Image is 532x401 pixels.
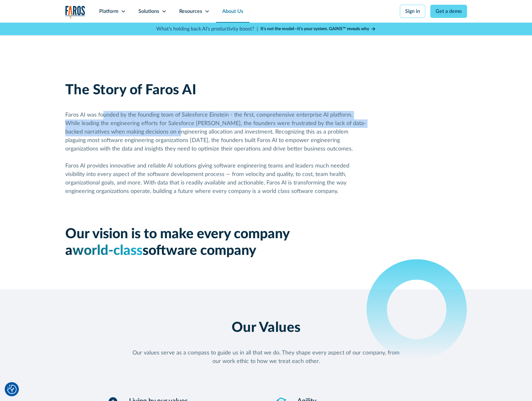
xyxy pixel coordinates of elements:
[73,244,142,258] span: world-class
[179,8,202,15] div: Resources
[65,111,367,196] div: Faros AI was founded by the founding team of Salesforce Einstein - the first, comprehensive enter...
[99,8,118,15] div: Platform
[65,82,196,99] h2: The Story of Faros AI
[7,385,17,394] button: Cookie Settings
[65,6,85,19] img: Logo of the analytics and reporting company Faros.
[400,5,425,18] a: Sign in
[156,25,258,33] p: What's holding back AI's productivity boost? |
[430,5,467,18] a: Get a demo
[232,320,301,336] h2: Our Values
[65,6,85,19] a: home
[261,27,369,31] strong: It’s not the model—it’s your system. GAINS™ reveals why
[7,385,17,394] img: Revisit consent button
[138,8,159,15] div: Solutions
[65,226,367,259] div: Our vision is to make every company a software company
[128,349,404,366] div: Our values serve as a compass to guide us in all that we do. They shape every aspect of our compa...
[261,26,376,32] a: It’s not the model—it’s your system. GAINS™ reveals why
